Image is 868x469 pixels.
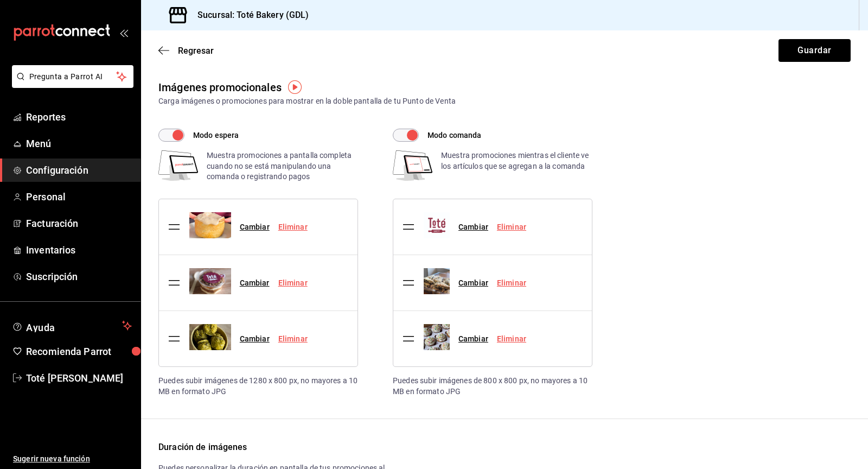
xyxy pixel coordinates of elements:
img: Preview [189,324,231,350]
span: Toté [PERSON_NAME] [26,371,132,385]
img: Preview [424,212,450,238]
div: Carga imágenes o promociones para mostrar en la doble pantalla de tu Punto de Venta [158,96,851,107]
div: Muestra promociones mientras el cliente ve los artículos que se agregan a la comanda [441,150,592,186]
span: Configuración [26,163,132,178]
span: Reportes [26,110,132,124]
img: Tooltip marker [288,80,302,94]
a: Cambiar [458,223,488,231]
div: Imágenes promocionales [158,79,282,96]
img: Preview [424,268,450,294]
h3: Sucursal: Toté Bakery (GDL) [189,9,309,22]
span: Regresar [178,46,214,56]
button: Regresar [158,46,214,56]
img: Preview [189,268,231,294]
span: Facturación [26,216,132,231]
a: Eliminar [497,223,526,231]
img: Preview [189,212,231,238]
span: Suscripción [26,269,132,284]
span: Recomienda Parrot [26,344,132,359]
span: Menú [26,136,132,151]
span: Personal [26,189,132,204]
span: Sugerir nueva función [13,453,132,465]
div: Puedes subir imágenes de 800 x 800 px, no mayores a 10 MB en formato JPG [393,376,592,397]
div: Puedes subir imágenes de 1280 x 800 px, no mayores a 10 MB en formato JPG [158,376,358,397]
span: Modo espera [193,130,239,141]
a: Cambiar [240,223,270,231]
button: open_drawer_menu [119,28,128,37]
a: Cambiar [458,278,488,287]
a: Cambiar [240,334,270,343]
a: Eliminar [278,278,308,287]
a: Pregunta a Parrot AI [8,79,133,90]
div: Duración de imágenes [158,441,851,454]
a: Eliminar [497,278,526,287]
a: Eliminar [278,223,308,231]
button: Guardar [778,39,851,62]
a: Cambiar [240,278,270,287]
span: Modo comanda [427,130,482,141]
a: Eliminar [278,334,308,343]
span: Ayuda [26,319,118,332]
div: Muestra promociones a pantalla completa cuando no se está manipulando una comanda o registrando p... [207,150,358,186]
button: Pregunta a Parrot AI [12,65,133,88]
span: Inventarios [26,243,132,257]
a: Cambiar [458,334,488,343]
img: Preview [424,324,450,350]
span: Pregunta a Parrot AI [29,71,117,83]
a: Eliminar [497,334,526,343]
